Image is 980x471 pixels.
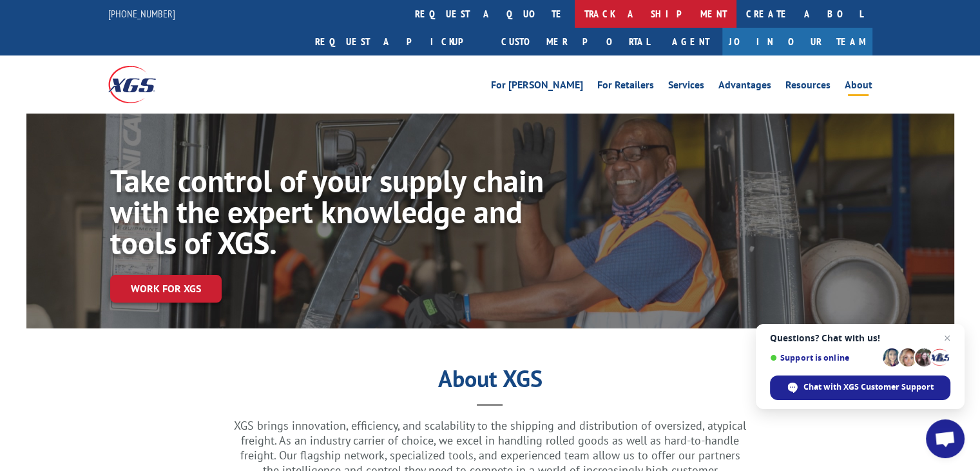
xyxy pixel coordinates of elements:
span: Support is online [770,353,878,363]
a: [PHONE_NUMBER] [108,7,175,20]
a: For [PERSON_NAME] [491,80,583,94]
a: Advantages [718,80,771,94]
span: Questions? Chat with us! [770,333,950,343]
a: Agent [659,28,722,55]
a: Request a pickup [305,28,492,55]
a: Work for XGS [110,275,222,303]
a: Customer Portal [492,28,659,55]
h1: Take control of your supply chain with the expert knowledge and tools of XGS. [110,165,547,265]
div: Chat with XGS Customer Support [770,376,950,400]
span: Chat with XGS Customer Support [803,381,934,393]
a: Services [668,80,704,94]
div: Open chat [926,419,965,458]
span: Close chat [939,330,955,346]
h1: About XGS [98,370,882,394]
a: For Retailers [597,80,654,94]
a: Resources [785,80,831,94]
a: Join Our Team [722,28,872,55]
a: About [845,80,872,94]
